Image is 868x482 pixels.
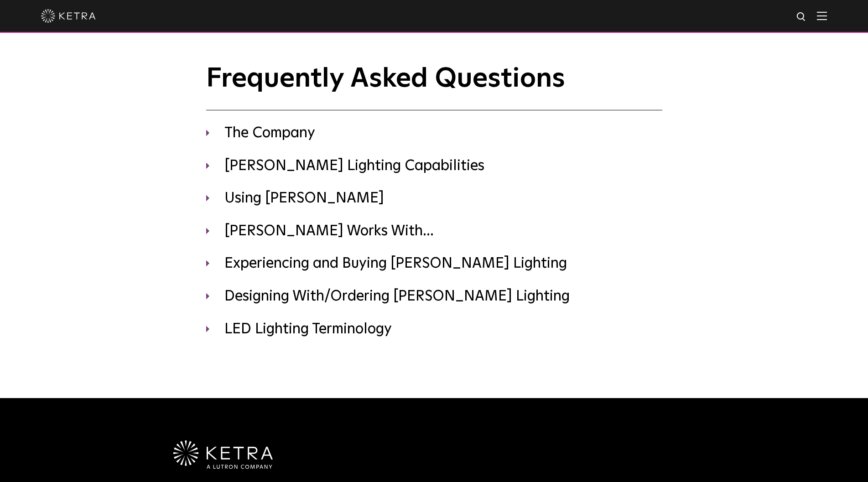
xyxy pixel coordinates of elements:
img: Hamburger%20Nav.svg [817,11,827,20]
h3: [PERSON_NAME] Works With... [206,222,662,241]
h3: [PERSON_NAME] Lighting Capabilities [206,157,662,176]
h3: Designing With/Ordering [PERSON_NAME] Lighting [206,287,662,306]
h1: Frequently Asked Questions [206,64,662,110]
h3: Using [PERSON_NAME] [206,189,662,208]
img: Ketra-aLutronCo_White_RGB [173,441,273,469]
h3: Experiencing and Buying [PERSON_NAME] Lighting [206,254,662,274]
h3: LED Lighting Terminology [206,320,662,339]
img: search icon [796,11,807,23]
h3: The Company [206,124,662,143]
img: ketra-logo-2019-white [41,9,96,23]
